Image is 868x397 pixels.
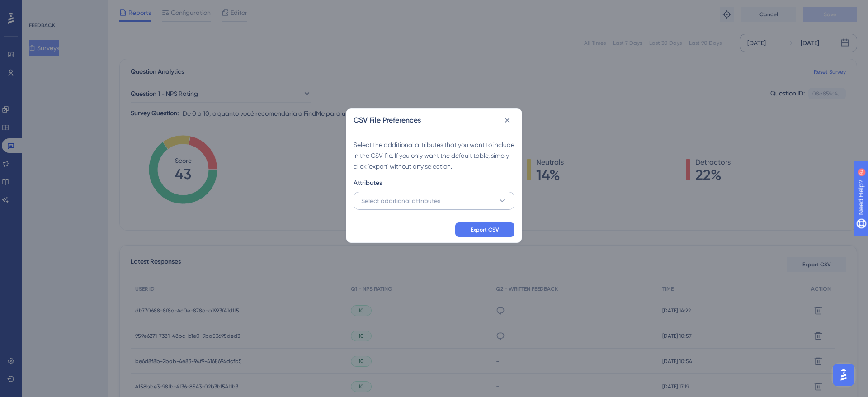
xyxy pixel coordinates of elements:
[354,139,514,172] div: Select the additional attributes that you want to include in the CSV file. If you only want the d...
[354,177,382,188] span: Attributes
[61,5,67,12] div: 9+
[471,226,499,233] span: Export CSV
[361,195,440,206] span: Select additional attributes
[830,361,857,388] iframe: UserGuiding AI Assistant Launcher
[354,115,421,126] h2: CSV File Preferences
[21,2,57,13] span: Need Help?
